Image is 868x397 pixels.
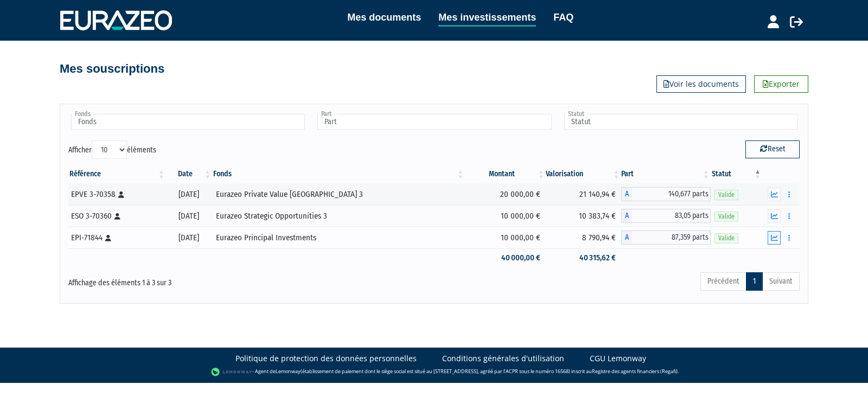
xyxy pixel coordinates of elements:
[746,272,763,291] a: 1
[465,248,546,267] td: 40 000,00 €
[92,140,127,159] select: Afficheréléments
[621,209,711,223] div: A - Eurazeo Strategic Opportunities 3
[465,165,546,183] th: Montant: activer pour trier la colonne par ordre croissant
[592,368,678,375] a: Registre des agents financiers (Regafi)
[216,210,461,222] div: Eurazeo Strategic Opportunities 3
[632,230,711,245] span: 87,359 parts
[216,232,461,244] div: Eurazeo Principal Investments
[711,165,762,183] th: Statut : activer pour trier la colonne par ordre d&eacute;croissant
[170,189,208,200] div: [DATE]
[211,367,253,377] img: logo-lemonway.png
[216,189,461,200] div: Eurazeo Private Value [GEOGRAPHIC_DATA] 3
[656,75,746,93] a: Voir les documents
[442,353,564,364] a: Conditions générales d'utilisation
[114,213,120,220] i: [Français] Personne physique
[71,232,162,244] div: EPI-71844
[60,62,164,75] h4: Mes souscriptions
[621,209,632,223] span: A
[465,227,546,248] td: 10 000,00 €
[68,271,363,289] div: Affichage des éléments 1 à 3 sur 3
[546,205,621,227] td: 10 383,74 €
[745,140,800,158] button: Reset
[632,209,711,223] span: 83,05 parts
[714,233,738,244] span: Valide
[68,165,166,183] th: Référence : activer pour trier la colonne par ordre croissant
[465,205,546,227] td: 10 000,00 €
[546,227,621,248] td: 8 790,94 €
[546,248,621,267] td: 40 315,62 €
[235,353,417,364] a: Politique de protection des données personnelles
[105,235,111,241] i: [Français] Personne physique
[11,367,857,377] div: - Agent de (établissement de paiement dont le siège social est situé au [STREET_ADDRESS], agréé p...
[60,10,172,30] img: 1732889491-logotype_eurazeo_blanc_rvb.png
[621,230,711,245] div: A - Eurazeo Principal Investments
[546,183,621,205] td: 21 140,94 €
[170,210,208,222] div: [DATE]
[632,187,711,201] span: 140,677 parts
[621,165,711,183] th: Part: activer pour trier la colonne par ordre croissant
[714,212,738,222] span: Valide
[212,165,465,183] th: Fonds: activer pour trier la colonne par ordre croissant
[118,191,124,198] i: [Français] Personne physique
[553,10,573,25] a: FAQ
[714,190,738,200] span: Valide
[347,10,421,25] a: Mes documents
[276,368,301,375] a: Lemonway
[465,183,546,205] td: 20 000,00 €
[71,189,162,200] div: EPVE 3-70358
[762,272,800,291] a: Suivant
[754,75,808,93] a: Exporter
[621,187,632,201] span: A
[590,353,646,364] a: CGU Lemonway
[621,230,632,245] span: A
[71,210,162,222] div: ESO 3-70360
[546,165,621,183] th: Valorisation: activer pour trier la colonne par ordre croissant
[68,140,156,159] label: Afficher éléments
[700,272,746,291] a: Précédent
[621,187,711,201] div: A - Eurazeo Private Value Europe 3
[166,165,212,183] th: Date: activer pour trier la colonne par ordre croissant
[438,10,536,27] a: Mes investissements
[170,232,208,244] div: [DATE]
